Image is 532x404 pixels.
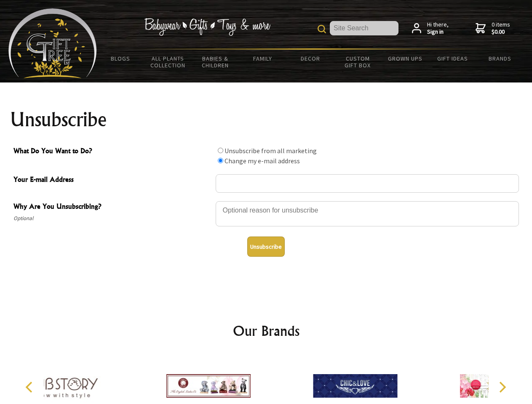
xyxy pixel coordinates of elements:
strong: Sign in [427,28,449,36]
span: 0 items [492,21,510,36]
a: Gift Ideas [429,50,476,67]
input: What Do You Want to Do? [218,148,223,153]
a: BLOGS [97,50,144,67]
span: Your E-mail Address [13,174,211,186]
a: Brands [476,50,524,67]
strong: $0.00 [492,28,510,36]
img: Babyware - Gifts - Toys and more... [8,8,97,78]
a: Custom Gift Box [334,50,382,74]
span: What Do You Want to Do? [13,146,211,158]
button: Next [493,378,511,396]
a: Grown Ups [381,50,429,67]
button: Unsubscribe [247,237,285,257]
button: Previous [21,378,40,396]
span: Hi there, [427,21,449,36]
a: 0 items$0.00 [476,21,510,36]
img: Babywear - Gifts - Toys & more [144,18,270,36]
h2: Our Brands [17,321,516,341]
span: Optional [13,213,211,223]
input: Your E-mail Address [216,174,519,193]
a: All Plants Collection [144,50,192,74]
label: Change my e-mail address [225,157,300,165]
a: Decor [286,50,334,67]
textarea: Why Are You Unsubscribing? [216,201,519,226]
input: Site Search [330,21,398,35]
a: Hi there,Sign in [412,21,449,36]
a: Babies & Children [192,50,239,74]
label: Unsubscribe from all marketing [225,146,317,155]
span: Why Are You Unsubscribing? [13,201,211,213]
a: Family [239,50,287,67]
h1: Unsubscribe [10,109,522,130]
input: What Do You Want to Do? [218,158,223,163]
img: product search [318,25,326,33]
